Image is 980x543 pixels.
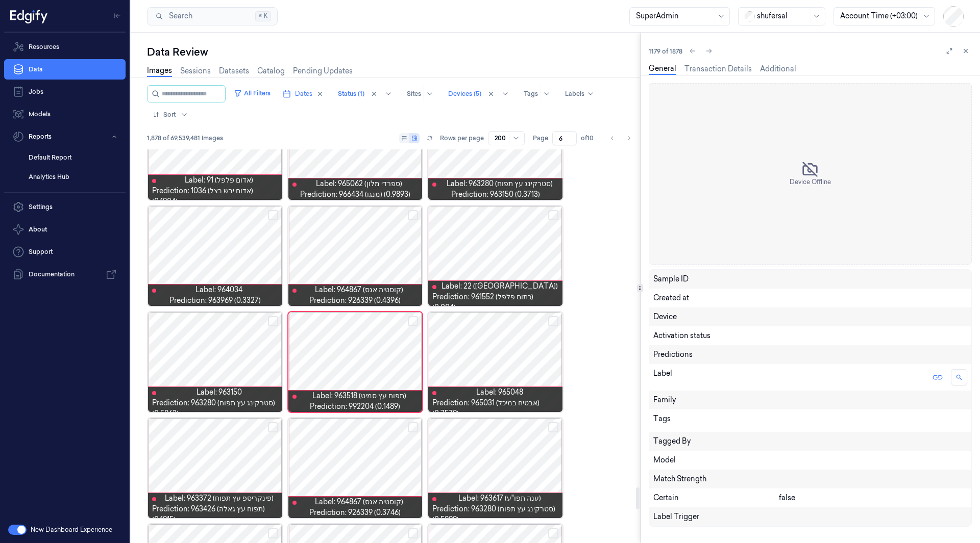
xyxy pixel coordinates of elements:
[653,511,967,522] div: Label Trigger
[653,293,967,303] div: Created at
[279,86,328,102] button: Dates
[185,175,253,186] span: Label: 91 (אדום פלפל)
[653,368,779,386] div: Label
[790,177,831,187] span: Device Offline
[649,63,676,75] a: General
[432,398,558,419] span: Prediction: 965031 (אבטיח במיכל) (0.7579)
[147,7,278,25] button: Search⌘K
[293,66,353,76] a: Pending Updates
[548,422,558,432] button: Select row
[219,66,249,76] a: Datasets
[295,89,312,98] span: Dates
[147,134,223,143] span: 1,878 of 69,539,481 Images
[312,391,406,401] span: Label: 963518 (תפוח עץ סמיט)
[257,66,285,76] a: Catalog
[315,497,403,507] span: Label: 964867 (קוסטיה אגס)
[451,189,540,200] span: Prediction: 963150 (0.3713)
[653,493,779,503] div: Certain
[20,149,126,166] a: Default Report
[442,281,558,292] span: Label: 22 ([GEOGRAPHIC_DATA])
[458,493,541,504] span: Label: 963617 (ענה תפו"ע)
[197,387,242,398] span: Label: 963150
[268,210,278,220] button: Select row
[653,395,967,405] div: Family
[447,178,553,189] span: Label: 963280 (סטרקינג עץ תפוח)
[152,504,278,525] span: Prediction: 963426 (תפוח עץ גאלה) (0.1915)
[152,398,278,419] span: Prediction: 963280 (סטרקינג עץ תפוח) (0.5863)
[4,264,126,285] a: Documentation
[653,274,779,285] div: Sample ID
[432,504,558,525] span: Prediction: 963280 (סטרקינג עץ תפוח) (0.5899)
[268,422,278,432] button: Select row
[165,11,192,21] span: Search
[684,64,752,74] a: Transaction Details
[109,8,126,24] button: Toggle Navigation
[548,528,558,538] button: Select row
[533,134,548,143] span: Page
[653,312,779,322] div: Device
[4,197,126,217] a: Settings
[653,474,967,484] div: Match Strength
[605,131,636,145] nav: pagination
[268,528,278,538] button: Select row
[316,178,402,189] span: Label: 965062 (ספרדי מלון)
[4,242,126,262] a: Support
[605,131,620,145] button: Go to previous page
[653,436,967,447] div: Tagged By
[309,295,401,306] span: Prediction: 926339 (0.4396)
[310,401,400,412] span: Prediction: 992204 (0.1489)
[4,104,126,124] a: Models
[548,210,558,220] button: Select row
[147,65,172,77] a: Images
[408,316,418,326] button: Select row
[581,134,597,143] span: of 10
[408,422,418,432] button: Select row
[432,292,558,313] span: Prediction: 961552 (כתום פלפל) (0.004)
[4,219,126,240] button: About
[653,330,967,341] div: Activation status
[408,210,418,220] button: Select row
[309,507,401,518] span: Prediction: 926339 (0.3746)
[152,186,278,207] span: Prediction: 1036 (אדום יבש בצל) (0.1904)
[653,413,779,428] div: Tags
[230,85,275,101] button: All Filters
[4,126,126,147] button: Reports
[653,455,779,466] div: Model
[476,387,523,398] span: Label: 965048
[268,316,278,326] button: Select row
[649,47,682,56] span: 1179 of 1878
[180,66,211,76] a: Sessions
[4,37,126,57] a: Resources
[440,134,484,143] p: Rows per page
[4,82,126,102] a: Jobs
[548,316,558,326] button: Select row
[165,493,274,504] span: Label: 963372 (פינקריספ עץ תפוח)
[760,64,796,74] a: Additional
[315,285,403,295] span: Label: 964867 (קוסטיה אגס)
[147,45,640,59] div: Data Review
[653,349,779,360] div: Predictions
[195,285,242,295] span: Label: 964034
[4,59,126,80] a: Data
[20,168,126,186] a: Analytics Hub
[300,189,410,200] span: Prediction: 966434 (מנגו) (0.9893)
[779,493,967,503] div: false
[622,131,636,145] button: Go to next page
[169,295,261,306] span: Prediction: 963969 (0.3327)
[408,528,418,538] button: Select row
